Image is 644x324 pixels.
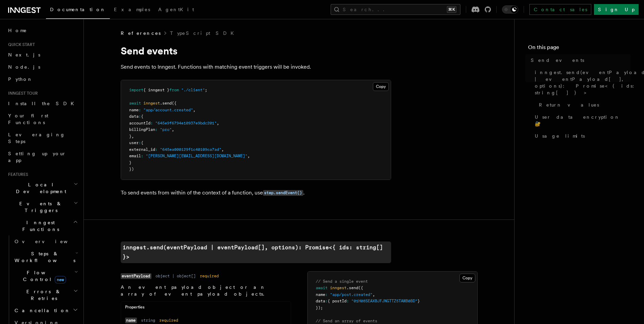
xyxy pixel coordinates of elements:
span: Usage limits [535,133,585,139]
span: Quick start [5,42,35,47]
span: external_id [129,147,155,152]
p: Send events to Inngest. Functions with matching event triggers will be invoked. [121,62,391,72]
span: } [129,134,132,139]
span: Inngest tour [5,91,38,96]
span: : [141,154,143,158]
a: Leveraging Steps [5,129,79,147]
span: { postId [328,299,347,303]
span: : [155,147,158,152]
span: , [217,121,219,125]
span: Leveraging Steps [8,132,65,144]
span: Cancellation [12,307,70,314]
span: Node.js [8,64,40,70]
dd: required [200,273,219,279]
button: Local Development [5,179,79,198]
button: Events & Triggers [5,198,79,216]
a: Overview [12,235,79,248]
span: }) [129,167,134,171]
span: : [155,127,158,132]
span: "app/account.created" [143,108,193,112]
span: , [172,127,174,132]
span: { [141,140,143,145]
span: , [247,154,250,158]
span: Python [8,76,33,82]
button: Errors & Retries [12,285,79,304]
span: } [129,160,132,165]
span: Send events [531,57,584,64]
span: data [129,114,139,119]
span: ; [205,88,207,92]
span: { inngest } [143,88,169,92]
p: To send events from within of the context of a function, use . [121,188,391,198]
span: user [129,140,139,145]
a: TypeScript SDK [170,30,238,37]
a: inngest.send(eventPayload | eventPayload[], options): Promise<{ ids: string[] }> [121,241,391,263]
span: Overview [15,239,84,244]
span: , [373,292,375,297]
span: References [121,30,161,37]
button: Inngest Functions [5,216,79,235]
span: name [129,108,139,112]
h4: On this page [528,43,630,54]
a: Node.js [5,61,79,73]
span: : [139,114,141,119]
span: await [129,101,141,106]
span: "01H08SEAXBJFJNGTTZ5TAWB0BD" [351,299,418,303]
span: await [316,285,328,290]
span: Flow Control [12,269,74,283]
span: ({ [358,285,363,290]
button: Cancellation [12,304,79,317]
a: Install the SDK [5,97,79,110]
span: : [325,292,328,297]
a: Examples [110,2,154,18]
span: accountId [129,121,150,125]
span: "[PERSON_NAME][EMAIL_ADDRESS][DOMAIN_NAME]" [146,154,247,158]
span: : [139,140,141,145]
span: Setting up your app [8,151,66,163]
span: // Send a single event [316,279,368,284]
a: Documentation [46,2,110,19]
a: Setting up your app [5,147,79,166]
span: AgentKit [158,7,194,12]
span: ({ [172,101,176,106]
p: An event payload object or an array of event payload objects. [121,284,291,297]
span: Steps & Workflows [12,250,75,264]
a: Your first Functions [5,110,79,129]
button: Copy [459,274,475,282]
span: Examples [114,7,150,12]
span: Features [5,172,28,177]
span: Home [8,27,27,34]
a: step.sendEvent() [263,189,303,196]
dd: string [141,318,155,323]
span: : [150,121,153,125]
span: Return values [539,101,599,108]
span: from [169,88,179,92]
a: Home [5,24,79,37]
a: Python [5,73,79,85]
div: Properties [121,304,291,313]
span: : [347,299,349,303]
span: "app/post.created" [330,292,373,297]
span: "645e9f6794e10937e9bdc201" [155,121,217,125]
span: import [129,88,143,92]
a: User data encryption 🔐 [532,111,630,130]
span: , [193,108,195,112]
span: : [139,108,141,112]
span: "pro" [160,127,172,132]
a: inngest.send(eventPayload | eventPayload[], options): Promise<{ ids: string[] }> [532,66,630,99]
span: Install the SDK [8,101,78,106]
span: .send [160,101,172,106]
span: Errors & Retries [12,288,73,302]
a: Usage limits [532,130,630,142]
a: AgentKit [154,2,198,18]
a: Return values [536,99,630,111]
code: step.sendEvent() [263,190,303,196]
span: data [316,299,325,303]
span: } [418,299,420,303]
span: User data encryption 🔐 [535,114,630,127]
span: Your first Functions [8,113,48,125]
span: "645ea000129f1c40109ca7ad" [160,147,221,152]
dd: object | object[] [156,273,196,279]
h1: Send events [121,45,391,57]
